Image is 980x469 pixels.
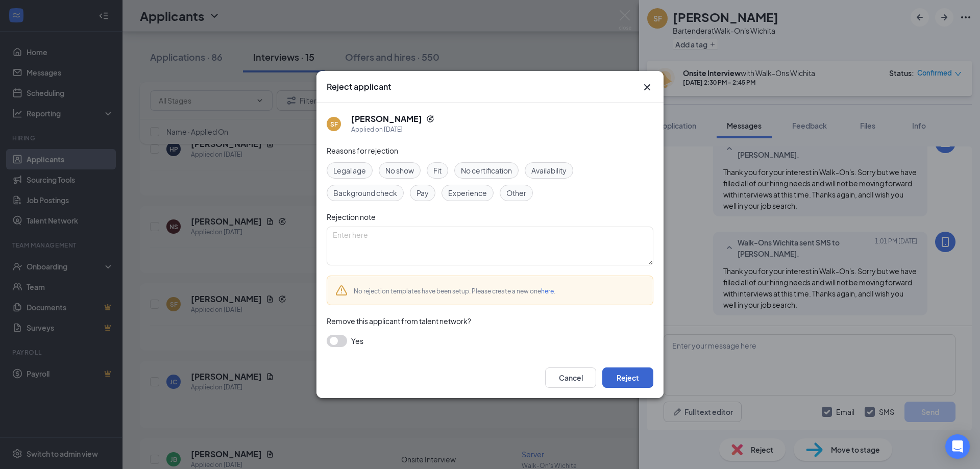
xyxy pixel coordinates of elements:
span: Yes [351,335,363,347]
svg: Reapply [426,115,434,123]
svg: Cross [641,81,653,93]
button: Cancel [545,367,596,388]
span: Background check [333,187,397,199]
div: Applied on [DATE] [351,125,434,135]
button: Close [641,81,653,93]
span: Other [506,187,526,199]
div: SF [330,120,338,129]
div: Open Intercom Messenger [945,434,970,459]
span: Experience [448,187,487,199]
span: No show [385,165,414,176]
h5: [PERSON_NAME] [351,113,422,125]
span: Availability [531,165,567,176]
span: Reasons for rejection [327,146,398,155]
a: here [541,287,554,295]
span: Rejection note [327,212,376,221]
span: Pay [416,187,429,199]
span: No rejection templates have been setup. Please create a new one . [354,287,555,295]
svg: Warning [335,284,348,297]
button: Reject [602,367,653,388]
h3: Reject applicant [327,81,391,92]
span: Remove this applicant from talent network? [327,316,471,326]
span: No certification [461,165,512,176]
span: Legal age [333,165,366,176]
span: Fit [433,165,442,176]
